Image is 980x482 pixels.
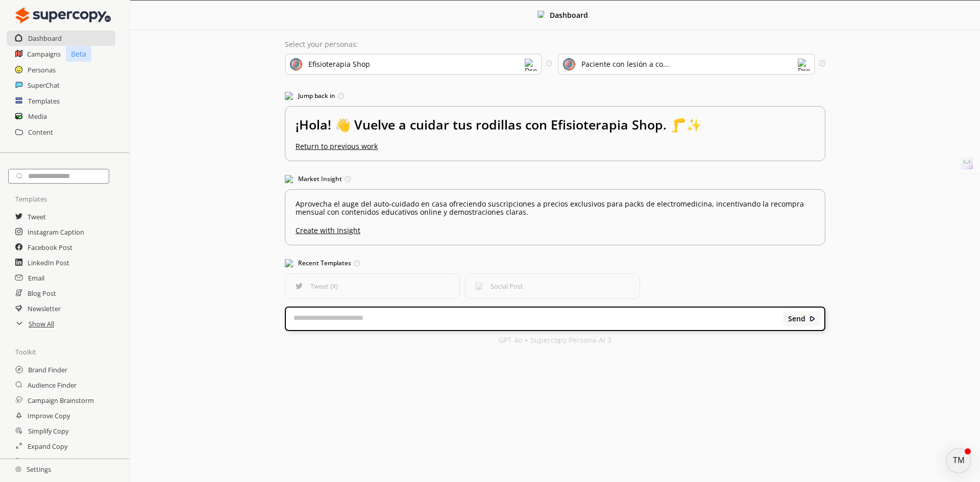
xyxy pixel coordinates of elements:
img: Tooltip Icon [354,260,360,266]
h3: Market Insight [285,171,825,187]
a: Simplify Copy [28,423,68,439]
p: GPT 4o + Supercopy Persona-AI 3 [499,336,611,344]
a: Templates [28,93,60,109]
a: LinkedIn Post [28,255,69,270]
b: Dashboard [550,10,588,20]
a: Campaigns [27,46,61,62]
p: Aprovecha el auge del auto-cuidado en casa ofreciendo suscripciones a precios exclusivos para pac... [296,200,815,216]
a: Show All [29,316,54,332]
a: SuperChat [28,78,60,93]
a: Newsletter [28,301,61,316]
div: Efisioterapia Shop [308,60,370,68]
img: Tooltip Icon [819,60,825,66]
img: Tooltip Icon [338,93,344,99]
img: Popular Templates [285,259,293,267]
h3: Recent Templates [285,256,825,271]
h3: Jump back in [285,88,825,104]
a: Improve Copy [28,408,70,423]
img: Jump Back In [285,92,293,100]
p: Select your personas: [285,40,825,48]
a: Campaign Brainstorm [28,393,94,408]
a: Personas [28,62,56,78]
a: Media [28,109,47,124]
img: Dropdown Icon [525,59,537,71]
h2: ¡Hola! 👋 Vuelve a cuidar tus rodillas con Efisioterapia Shop. 🦵✨ [296,117,815,142]
u: Return to previous work [296,141,378,151]
b: Send [788,315,805,323]
img: Audience Icon [563,58,575,70]
img: Tooltip Icon [345,176,351,182]
img: Close [537,11,545,18]
a: Brand Finder [28,362,67,377]
u: Create with Insight [296,221,815,235]
button: Tweet (X)Tweet (X) [285,273,460,299]
img: Brand Icon [290,58,302,70]
img: Close [809,315,816,322]
img: Close [15,466,21,472]
img: Tooltip Icon [546,60,552,66]
a: Expand Copy [28,439,67,454]
button: atlas-launcher [946,448,971,473]
div: Paciente con lesión a co... [581,60,669,68]
img: Close [15,5,111,26]
a: Blog Post [28,286,56,301]
a: Audience Changer [28,454,83,469]
img: Tweet (X) [296,283,303,290]
p: Beta [66,46,91,62]
img: Market Insight [285,175,293,183]
a: Dashboard [28,31,62,46]
a: Facebook Post [28,240,72,255]
img: Dropdown Icon [798,59,810,71]
a: Audience Finder [28,377,77,393]
a: Instagram Caption [28,224,84,240]
img: Social Post [476,283,483,290]
div: atlas-message-author-avatar [946,448,971,473]
a: Tweet [28,209,46,224]
a: Content [28,124,53,140]
a: Email [28,270,44,286]
button: Social PostSocial Post [465,273,640,299]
